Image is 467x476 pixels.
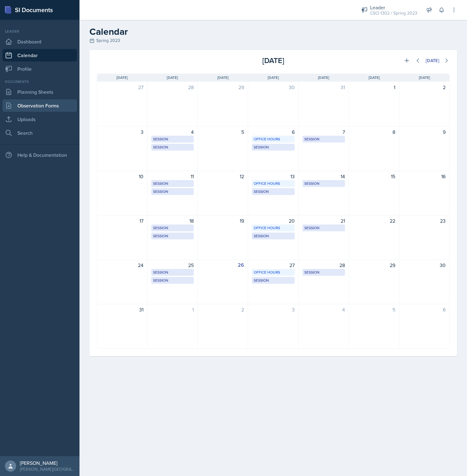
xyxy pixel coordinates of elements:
div: Session [153,181,192,186]
a: Search [2,127,77,139]
div: 27 [252,261,294,269]
div: 21 [302,217,345,224]
h2: Calendar [89,26,457,37]
a: Dashboard [2,35,77,48]
div: 31 [302,84,345,91]
div: 28 [302,261,345,269]
div: Leader [2,29,77,34]
a: Planning Sheets [2,86,77,98]
div: 16 [403,173,446,180]
div: 5 [202,128,244,136]
button: [DATE] [422,55,443,66]
div: Session [304,181,343,186]
div: Session [153,225,192,231]
div: 12 [202,173,244,180]
div: Session [254,278,292,283]
div: [DATE] [426,58,439,63]
div: Session [153,144,192,150]
div: 29 [202,84,244,91]
div: Session [304,136,343,142]
div: Office Hours [254,270,292,275]
div: 27 [101,84,143,91]
a: Profile [2,63,77,75]
div: [PERSON_NAME] [20,460,75,466]
div: 15 [353,173,395,180]
div: Office Hours [254,181,292,186]
div: 20 [252,217,294,224]
div: 6 [403,306,446,313]
div: Session [153,189,192,194]
span: [DATE] [369,75,380,80]
div: [DATE] [215,55,332,66]
div: 8 [353,128,395,136]
div: 13 [252,173,294,180]
div: 10 [101,173,143,180]
div: [PERSON_NAME][GEOGRAPHIC_DATA] [20,466,75,472]
div: 3 [101,128,143,136]
div: 18 [151,217,194,224]
div: Session [254,144,292,150]
div: 6 [252,128,294,136]
div: Session [153,136,192,142]
div: Session [254,233,292,239]
div: Spring 2023 [89,37,457,44]
span: [DATE] [419,75,430,80]
div: 26 [202,261,244,269]
a: Uploads [2,113,77,125]
div: 14 [302,173,345,180]
div: 3 [252,306,294,313]
div: 30 [252,84,294,91]
div: 28 [151,84,194,91]
div: 11 [151,173,194,180]
div: Session [304,225,343,231]
span: [DATE] [116,75,128,80]
div: 25 [151,261,194,269]
div: 31 [101,306,143,313]
div: 29 [353,261,395,269]
div: Office Hours [254,136,292,142]
div: 1 [151,306,194,313]
div: 19 [202,217,244,224]
div: Office Hours [254,225,292,231]
div: Session [153,278,192,283]
div: 4 [302,306,345,313]
div: 22 [353,217,395,224]
div: Session [153,270,192,275]
div: 9 [403,128,446,136]
div: 23 [403,217,446,224]
div: 1 [353,84,395,91]
div: 2 [403,84,446,91]
a: Observation Forms [2,99,77,112]
div: 5 [353,306,395,313]
div: Leader [370,4,417,11]
div: Session [304,270,343,275]
div: Session [254,189,292,194]
div: 2 [202,306,244,313]
span: [DATE] [268,75,279,80]
div: 7 [302,128,345,136]
div: CSCI 1302 / Spring 2023 [370,10,417,16]
div: 24 [101,261,143,269]
div: 17 [101,217,143,224]
div: 4 [151,128,194,136]
span: [DATE] [318,75,329,80]
div: Documents [2,79,77,84]
div: Session [153,233,192,239]
div: 30 [403,261,446,269]
span: [DATE] [217,75,229,80]
span: [DATE] [167,75,178,80]
div: Help & Documentation [2,149,77,161]
a: Calendar [2,49,77,61]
